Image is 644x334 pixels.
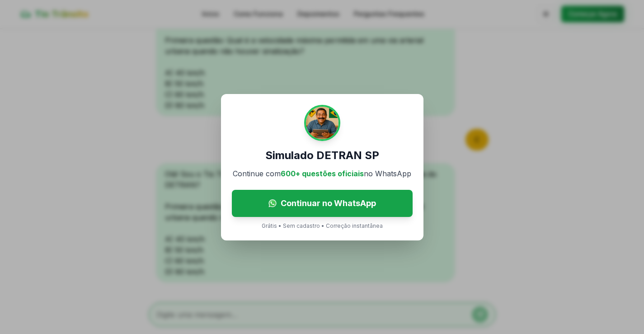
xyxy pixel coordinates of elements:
[265,148,379,163] h3: Simulado DETRAN SP
[262,222,383,230] p: Grátis • Sem cadastro • Correção instantânea
[232,190,413,217] a: Continuar no WhatsApp
[304,105,340,141] img: Tio Trânsito
[281,169,364,178] span: 600+ questões oficiais
[281,197,376,210] span: Continuar no WhatsApp
[233,168,411,179] p: Continue com no WhatsApp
